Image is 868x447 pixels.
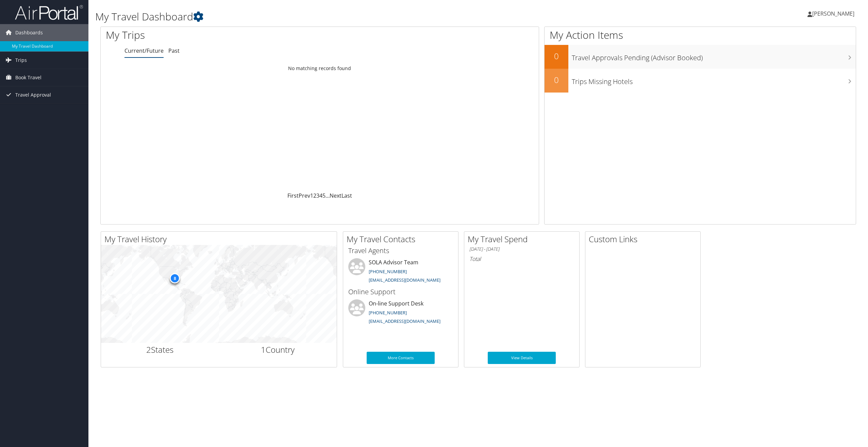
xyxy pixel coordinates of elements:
[341,192,352,199] a: Last
[168,47,180,54] a: Past
[545,28,856,42] h1: My Action Items
[313,192,316,199] a: 2
[348,246,453,255] h3: Travel Agents
[124,47,164,54] a: Current/Future
[325,192,330,199] span: …
[545,69,856,93] a: 0Trips Missing Hotels
[287,192,299,199] a: First
[469,246,574,252] h6: [DATE] - [DATE]
[319,192,322,199] a: 4
[104,233,337,245] h2: My Travel History
[330,192,341,199] a: Next
[316,192,319,199] a: 3
[261,344,266,355] span: 1
[224,344,332,355] h2: Country
[369,318,440,324] a: [EMAIL_ADDRESS][DOMAIN_NAME]
[812,10,854,17] span: [PERSON_NAME]
[589,233,700,245] h2: Custom Links
[299,192,310,199] a: Prev
[101,62,539,74] td: No matching records found
[545,45,856,69] a: 0Travel Approvals Pending (Advisor Booked)
[106,28,351,42] h1: My Trips
[170,273,180,283] div: 8
[572,50,856,63] h3: Travel Approvals Pending (Advisor Booked)
[347,233,458,245] h2: My Travel Contacts
[15,52,27,69] span: Trips
[545,50,568,62] h2: 0
[106,344,214,355] h2: States
[488,352,556,364] a: View Details
[807,3,861,24] a: [PERSON_NAME]
[15,24,43,41] span: Dashboards
[322,192,325,199] a: 5
[369,277,440,283] a: [EMAIL_ADDRESS][DOMAIN_NAME]
[95,10,606,24] h1: My Travel Dashboard
[572,73,856,86] h3: Trips Missing Hotels
[468,233,579,245] h2: My Travel Spend
[15,4,83,20] img: airportal-logo.png
[345,258,456,286] li: SOLA Advisor Team
[545,74,568,86] h2: 0
[146,344,151,355] span: 2
[348,287,453,297] h3: Online Support
[345,299,456,327] li: On-line Support Desk
[369,310,407,316] a: [PHONE_NUMBER]
[15,69,41,86] span: Book Travel
[15,86,51,103] span: Travel Approval
[367,352,435,364] a: More Contacts
[310,192,313,199] a: 1
[469,255,574,263] h6: Total
[369,268,407,275] a: [PHONE_NUMBER]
